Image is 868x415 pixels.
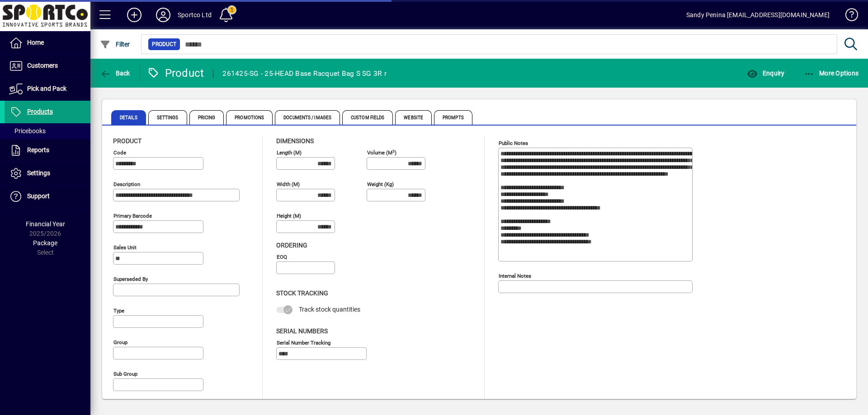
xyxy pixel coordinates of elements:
[804,70,859,77] span: More Options
[277,339,330,345] mat-label: Serial Number tracking
[152,40,176,49] span: Product
[33,239,57,247] span: Package
[277,213,301,219] mat-label: Height (m)
[120,7,149,23] button: Add
[113,244,137,251] mat-label: Sales unit
[100,41,130,48] span: Filter
[276,242,307,249] span: Ordering
[111,110,146,125] span: Details
[27,108,53,115] span: Products
[499,140,528,146] mat-label: Public Notes
[226,110,273,125] span: Promotions
[98,36,132,52] button: Filter
[27,146,49,154] span: Reports
[5,32,90,54] a: Home
[148,110,187,125] span: Settings
[98,65,132,81] button: Back
[275,110,340,125] span: Documents / Images
[747,70,784,77] span: Enquiry
[276,137,314,145] span: Dimensions
[276,327,328,335] span: Serial Numbers
[5,162,90,185] a: Settings
[27,192,50,200] span: Support
[113,339,127,345] mat-label: Group
[367,181,394,187] mat-label: Weight (Kg)
[5,185,90,208] a: Support
[5,78,90,100] a: Pick and Pack
[27,169,50,177] span: Settings
[27,85,66,92] span: Pick and Pack
[147,66,204,80] div: Product
[113,371,137,377] mat-label: Sub group
[113,308,124,314] mat-label: Type
[839,2,857,31] a: Knowledge Base
[5,55,90,77] a: Customers
[9,127,46,135] span: Pricebooks
[802,65,861,81] button: More Options
[299,306,360,313] span: Track stock quantities
[27,62,58,69] span: Customers
[342,110,393,125] span: Custom Fields
[277,254,287,260] mat-label: EOQ
[276,289,328,297] span: Stock Tracking
[113,213,152,219] mat-label: Primary barcode
[5,123,90,139] a: Pricebooks
[499,273,531,279] mat-label: Internal Notes
[113,276,148,282] mat-label: Superseded by
[189,110,224,125] span: Pricing
[277,149,302,156] mat-label: Length (m)
[434,110,472,125] span: Prompts
[149,7,178,23] button: Profile
[686,8,830,22] div: Sandy Penina [EMAIL_ADDRESS][DOMAIN_NAME]
[113,149,126,156] mat-label: Code
[395,110,432,125] span: Website
[5,139,90,162] a: Reports
[222,66,387,81] div: 261425-SG - 25-HEAD Base Racquet Bag S SG 3R r
[392,149,395,153] sup: 3
[90,65,140,81] app-page-header-button: Back
[113,137,142,145] span: Product
[367,149,396,156] mat-label: Volume (m )
[277,181,300,187] mat-label: Width (m)
[178,8,212,22] div: Sportco Ltd
[100,70,130,77] span: Back
[27,39,44,46] span: Home
[26,220,65,228] span: Financial Year
[745,65,787,81] button: Enquiry
[113,181,140,187] mat-label: Description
